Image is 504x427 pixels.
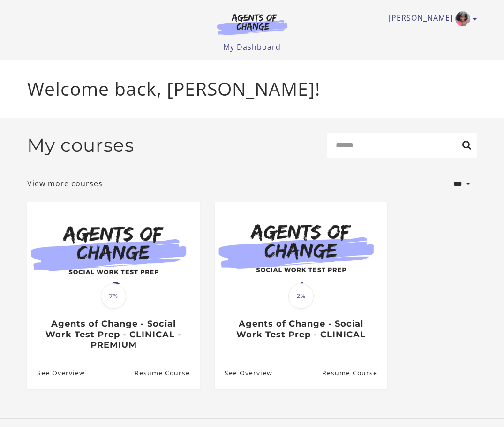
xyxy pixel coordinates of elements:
a: View more courses [27,178,103,189]
a: Toggle menu [389,11,473,26]
a: Agents of Change - Social Work Test Prep - CLINICAL - PREMIUM: See Overview [27,358,85,388]
a: Agents of Change - Social Work Test Prep - CLINICAL: See Overview [215,358,272,388]
span: 2% [288,283,314,309]
a: My Dashboard [223,42,281,52]
h3: Agents of Change - Social Work Test Prep - CLINICAL - PREMIUM [37,319,189,351]
span: 7% [101,283,126,309]
a: Agents of Change - Social Work Test Prep - CLINICAL: Resume Course [322,358,387,388]
h2: My courses [27,134,134,156]
h3: Agents of Change - Social Work Test Prep - CLINICAL [225,319,377,340]
img: Agents of Change Logo [207,13,297,35]
p: Welcome back, [PERSON_NAME]! [27,75,477,103]
a: Agents of Change - Social Work Test Prep - CLINICAL - PREMIUM: Resume Course [134,358,199,388]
